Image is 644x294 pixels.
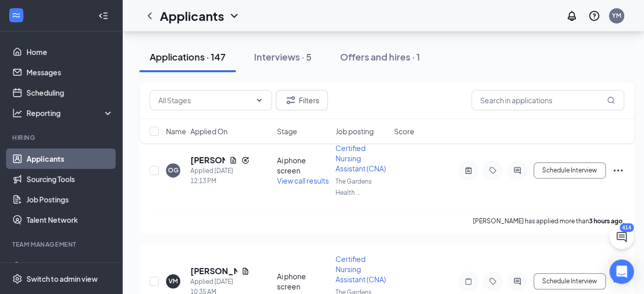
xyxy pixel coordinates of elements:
[26,108,114,118] div: Reporting
[190,166,249,186] div: Applied [DATE] 12:13 PM
[26,189,114,210] a: Job Postings
[487,277,499,285] svg: Tag
[277,155,329,175] div: Ai phone screen
[255,96,263,104] svg: ChevronDown
[26,42,114,62] a: Home
[276,90,328,110] button: Filter Filters
[612,11,621,20] div: YM
[190,155,225,166] h5: [PERSON_NAME]
[144,10,156,22] svg: ChevronLeft
[566,10,578,22] svg: Notifications
[12,274,22,284] svg: Settings
[511,277,523,285] svg: ActiveChat
[335,178,372,196] span: The Gardens Health ...
[12,240,111,249] div: Team Management
[26,149,114,169] a: Applicants
[158,95,251,106] input: All Stages
[26,82,114,103] a: Scheduling
[462,166,474,174] svg: ActiveNote
[26,62,114,82] a: Messages
[254,50,312,63] div: Interviews · 5
[335,143,386,173] span: Certified Nursing Assistant (CNA)
[150,50,226,63] div: Applications · 147
[26,169,114,189] a: Sourcing Tools
[607,96,615,104] svg: MagnifyingGlass
[609,259,634,284] div: Open Intercom Messenger
[11,10,21,20] svg: WorkstreamLogo
[534,273,606,289] button: Schedule Interview
[612,164,624,177] svg: Ellipses
[277,126,297,136] span: Stage
[26,210,114,230] a: Talent Network
[335,126,374,136] span: Job posting
[166,126,228,136] span: Name · Applied On
[277,271,329,291] div: Ai phone screen
[588,10,600,22] svg: QuestionInfo
[394,126,414,136] span: Score
[12,108,22,118] svg: Analysis
[615,231,628,243] svg: ChatActive
[462,277,474,285] svg: Note
[98,11,108,21] svg: Collapse
[473,217,624,225] p: [PERSON_NAME] has applied more than .
[609,225,634,249] button: ChatActive
[190,266,237,277] h5: [PERSON_NAME]
[241,156,249,164] svg: Reapply
[241,267,249,275] svg: Document
[160,7,224,24] h1: Applicants
[285,94,297,106] svg: Filter
[534,162,606,179] button: Schedule Interview
[168,166,179,174] div: OG
[26,255,114,276] a: OnboardingCrown
[471,90,624,110] input: Search in applications
[340,50,420,63] div: Offers and hires · 1
[12,133,111,142] div: Hiring
[169,277,178,285] div: VM
[589,217,623,225] b: 3 hours ago
[228,10,240,22] svg: ChevronDown
[335,254,386,284] span: Certified Nursing Assistant (CNA)
[277,176,329,185] span: View call results
[487,166,499,174] svg: Tag
[26,274,98,284] div: Switch to admin view
[229,156,237,164] svg: Document
[511,166,523,174] svg: ActiveChat
[620,223,634,232] div: 414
